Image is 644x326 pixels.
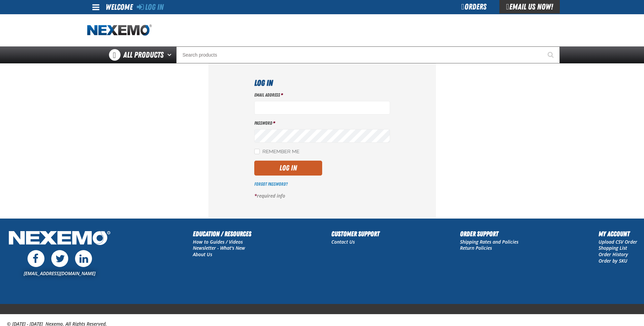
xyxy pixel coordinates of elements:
a: Order History [599,251,628,258]
a: Forgot Password? [254,181,288,187]
h2: Education / Resources [193,229,251,239]
a: Shipping Rates and Policies [460,239,518,245]
span: All Products [123,49,164,61]
h2: My Account [599,229,637,239]
a: Upload CSV Order [599,239,637,245]
label: Remember Me [254,149,299,155]
a: Contact Us [331,239,355,245]
h2: Customer Support [331,229,380,239]
a: Return Policies [460,245,492,251]
a: About Us [193,251,212,258]
input: Search [176,46,560,63]
a: How to Guides / Videos [193,239,243,245]
img: Nexemo logo [87,24,152,36]
a: Newsletter - What's New [193,245,245,251]
img: Nexemo Logo [7,229,112,249]
label: Password [254,120,390,126]
h1: Log In [254,77,390,89]
a: Order by SKU [599,258,627,264]
button: Open All Products pages [165,46,176,63]
a: [EMAIL_ADDRESS][DOMAIN_NAME] [24,270,95,277]
a: Home [87,24,152,36]
a: Shopping List [599,245,627,251]
h2: Order Support [460,229,518,239]
button: Start Searching [543,46,560,63]
label: Email Address [254,92,390,98]
button: Log In [254,161,322,176]
a: Log In [137,2,164,12]
p: required info [254,193,390,199]
input: Remember Me [254,149,260,154]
